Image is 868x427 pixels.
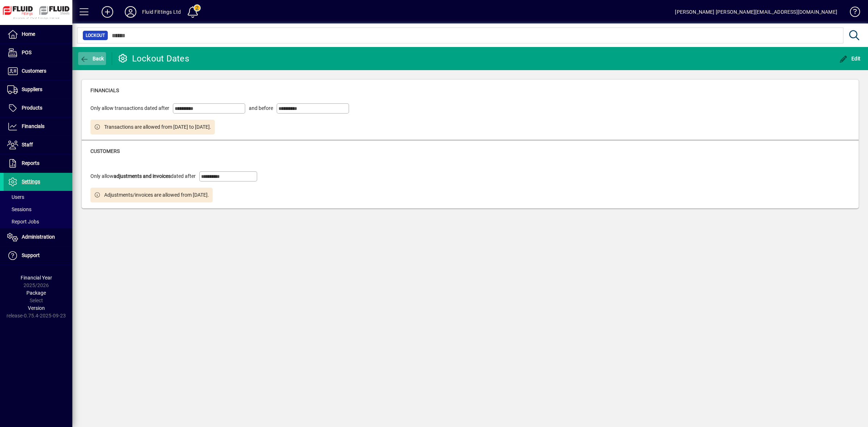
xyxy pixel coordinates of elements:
span: Back [80,56,104,61]
span: Only allow dated after [90,172,196,180]
span: Package [26,290,46,296]
span: Settings [22,179,40,184]
span: Customers [90,148,120,154]
button: Profile [119,5,142,18]
a: POS [4,44,72,62]
a: Sessions [4,203,72,215]
span: Users [7,194,24,200]
span: Administration [22,234,55,240]
span: Report Jobs [7,219,39,225]
app-page-header-button: Back [72,52,112,65]
span: Staff [22,142,33,148]
span: Version [28,305,45,311]
b: adjustments and invoices [114,173,171,179]
span: Only allow transactions dated after [90,104,169,112]
a: Financials [4,118,72,136]
a: Customers [4,62,72,80]
a: Home [4,25,72,43]
span: Financials [90,87,119,93]
div: Fluid Fittings Ltd [142,6,181,18]
a: Administration [4,228,72,246]
span: Customers [22,68,46,74]
span: POS [22,50,31,55]
span: Adjustments/invoices are allowed from [DATE]. [104,191,209,199]
span: Reports [22,160,39,166]
span: Sessions [7,206,31,212]
span: Lockout [86,32,105,39]
div: [PERSON_NAME] [PERSON_NAME][EMAIL_ADDRESS][DOMAIN_NAME] [675,6,837,18]
span: Edit [839,56,861,61]
a: Staff [4,136,72,154]
a: Support [4,247,72,265]
span: Suppliers [22,86,42,92]
a: Users [4,191,72,203]
span: and before [249,104,273,112]
a: Suppliers [4,81,72,99]
a: Reports [4,154,72,172]
button: Edit [837,52,863,65]
a: Knowledge Base [844,1,859,25]
a: Products [4,99,72,117]
span: Transactions are allowed from [DATE] to [DATE]. [104,123,211,131]
button: Add [96,5,119,18]
a: Report Jobs [4,215,72,228]
span: Financial Year [21,275,52,281]
div: Lockout Dates [118,53,189,64]
span: Financials [22,123,44,129]
span: Home [22,31,35,37]
span: Support [22,252,40,258]
span: Products [22,105,42,111]
button: Back [78,52,106,65]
